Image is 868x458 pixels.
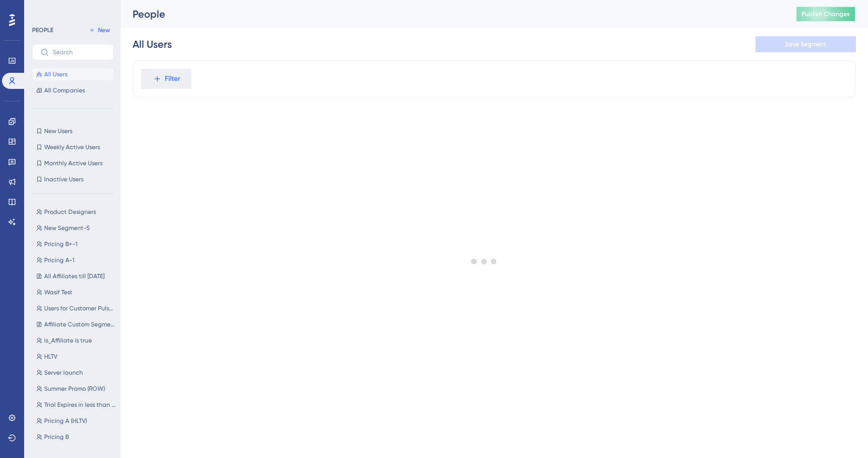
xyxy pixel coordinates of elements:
[44,272,104,280] span: All Affiliates till [DATE]
[44,353,57,361] span: HLTV
[44,369,83,377] span: Server launch
[32,222,120,234] button: New Segment-5
[44,336,92,345] span: Is_Affiliate is true
[32,367,120,379] button: Server launch
[44,385,105,393] span: Summer Promo (ROW)
[32,286,120,298] button: Wasif Test
[32,238,120,250] button: Pricing B+-1
[133,37,172,51] div: All Users
[32,125,114,137] button: New Users
[32,334,120,347] button: Is_Affiliate is true
[44,256,74,264] span: Pricing A-1
[755,36,856,52] button: Save Segment
[796,6,856,22] button: Publish Changes
[32,141,114,153] button: Weekly Active Users
[44,143,100,151] span: Weekly Active Users
[32,270,120,282] button: All Affiliates till [DATE]
[44,288,72,296] span: Wasif Test
[133,7,771,21] div: People
[44,175,83,183] span: Inactive Users
[44,304,116,312] span: Users for Customer Pulse Survey 2025
[53,49,105,56] input: Search
[44,70,67,78] span: All Users
[32,415,120,427] button: Pricing A (HLTV)
[32,68,114,80] button: All Users
[785,40,826,48] span: Save Segment
[32,399,120,411] button: Trial Expires in less than 48hrs
[44,224,90,232] span: New Segment-5
[98,26,110,34] span: New
[32,254,120,266] button: Pricing A-1
[44,320,116,328] span: Affiliate Custom Segment to exclude
[44,417,87,425] span: Pricing A (HLTV)
[32,206,120,218] button: Product Designers
[32,173,114,185] button: Inactive Users
[32,383,120,395] button: Summer Promo (ROW)
[32,26,53,34] div: PEOPLE
[32,351,120,363] button: HLTV
[44,86,85,94] span: All Companies
[32,318,120,330] button: Affiliate Custom Segment to exclude
[32,157,114,169] button: Monthly Active Users
[85,24,114,36] button: New
[44,159,102,167] span: Monthly Active Users
[44,208,96,216] span: Product Designers
[802,10,850,18] span: Publish Changes
[44,401,116,409] span: Trial Expires in less than 48hrs
[32,431,120,443] button: Pricing B
[44,127,72,135] span: New Users
[44,240,77,248] span: Pricing B+-1
[32,302,120,314] button: Users for Customer Pulse Survey 2025
[44,433,69,441] span: Pricing B
[32,84,114,96] button: All Companies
